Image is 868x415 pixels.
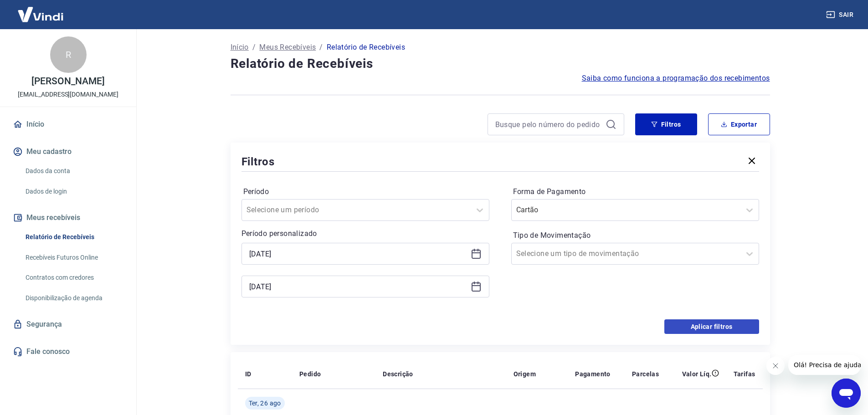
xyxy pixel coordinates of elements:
[682,369,712,379] p: Valor Líq.
[514,369,536,379] p: Origem
[243,186,488,197] label: Período
[632,369,659,379] p: Parcelas
[11,114,125,134] a: Início
[252,42,256,53] p: /
[11,142,125,162] button: Meu cadastro
[249,399,281,408] span: Ter, 26 ago
[241,154,275,169] h5: Filtros
[495,118,602,131] input: Busque pelo número do pedido
[22,162,125,180] a: Dados da conta
[245,369,252,379] p: ID
[582,73,770,84] a: Saiba como funciona a programação dos recebimentos
[327,42,405,53] p: Relatório de Recebíveis
[31,77,104,86] p: [PERSON_NAME]
[22,268,125,287] a: Contratos com credores
[734,369,755,379] p: Tarifas
[22,248,125,267] a: Recebíveis Futuros Online
[664,319,759,334] button: Aplicar filtros
[5,6,77,14] span: Olá! Precisa de ajuda?
[635,113,697,135] button: Filtros
[249,247,467,261] input: Data inicial
[513,230,757,241] label: Tipo de Movimentação
[708,113,770,135] button: Exportar
[50,36,87,73] div: R
[11,314,125,334] a: Segurança
[18,90,118,99] p: [EMAIL_ADDRESS][DOMAIN_NAME]
[299,369,321,379] p: Pedido
[22,289,125,307] a: Disponibilização de agenda
[319,42,323,53] p: /
[231,42,249,53] a: Início
[575,369,611,379] p: Pagamento
[241,228,489,239] p: Período personalizado
[231,55,770,73] h4: Relatório de Recebíveis
[513,186,757,197] label: Forma de Pagamento
[832,379,861,408] iframe: Botão para abrir a janela de mensagens
[249,280,467,293] input: Data final
[22,228,125,246] a: Relatório de Recebíveis
[11,342,125,362] a: Fale conosco
[383,369,413,379] p: Descrição
[259,42,316,53] a: Meus Recebíveis
[11,0,70,28] img: Vindi
[22,182,125,201] a: Dados de login
[766,357,785,375] iframe: Fechar mensagem
[824,6,857,23] button: Sair
[11,208,125,228] button: Meus recebíveis
[788,355,861,375] iframe: Mensagem da empresa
